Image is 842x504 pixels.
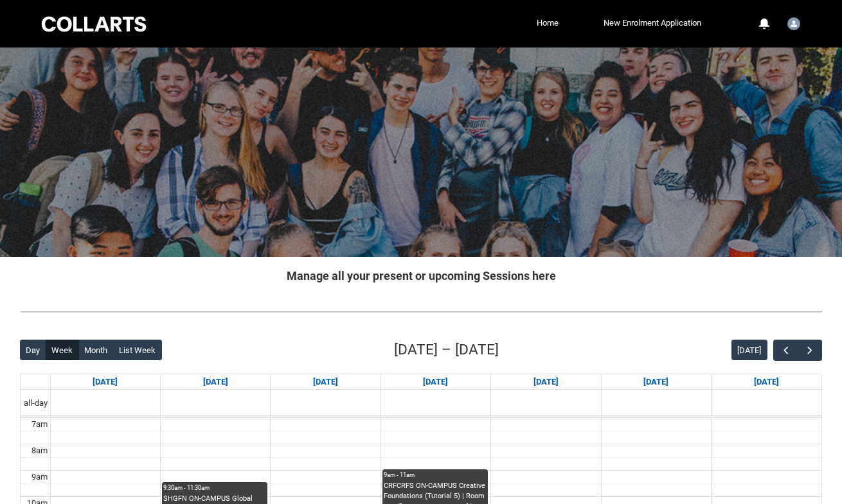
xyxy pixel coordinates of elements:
[90,374,120,390] a: Go to August 17, 2025
[798,340,822,361] button: Next Week
[641,374,671,390] a: Go to August 22, 2025
[201,374,231,390] a: Go to August 18, 2025
[29,444,50,457] div: 8am
[773,340,798,361] button: Previous Week
[20,305,822,318] img: REDU_GREY_LINE
[533,13,562,33] a: Home
[731,340,767,360] button: [DATE]
[78,340,114,360] button: Month
[29,471,50,483] div: 9am
[29,418,50,431] div: 7am
[384,471,487,480] div: 9am - 11am
[420,374,451,390] a: Go to August 20, 2025
[20,340,46,360] button: Day
[163,483,266,492] div: 9:30am - 11:30am
[394,339,499,361] h2: [DATE] – [DATE]
[751,374,782,390] a: Go to August 23, 2025
[531,374,561,390] a: Go to August 21, 2025
[787,17,800,30] img: Student.jrogers.20252899
[46,340,79,360] button: Week
[21,397,50,410] span: all-day
[310,374,341,390] a: Go to August 19, 2025
[20,267,822,284] h2: Manage all your present or upcoming Sessions here
[784,12,803,33] button: User Profile Student.jrogers.20252899
[600,13,704,33] a: New Enrolment Application
[113,340,162,360] button: List Week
